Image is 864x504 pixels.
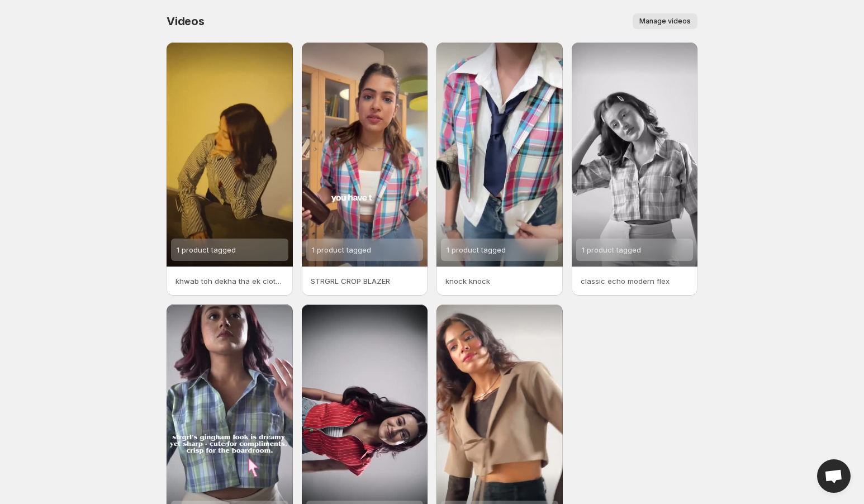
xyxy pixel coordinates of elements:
span: 1 product tagged [312,245,371,254]
button: Manage videos [633,13,697,29]
span: Manage videos [639,17,691,26]
span: 1 product tagged [447,245,506,254]
span: Videos [167,15,205,28]
p: knock knock [445,275,554,287]
span: 1 product tagged [177,245,236,254]
div: Open chat [817,459,851,493]
p: khwab toh dekha tha ek clothing brand own karne ka [175,275,284,287]
p: STRGRL CROP BLAZER [311,275,419,287]
p: classic echo modern flex [581,275,689,287]
span: 1 product tagged [582,245,641,254]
